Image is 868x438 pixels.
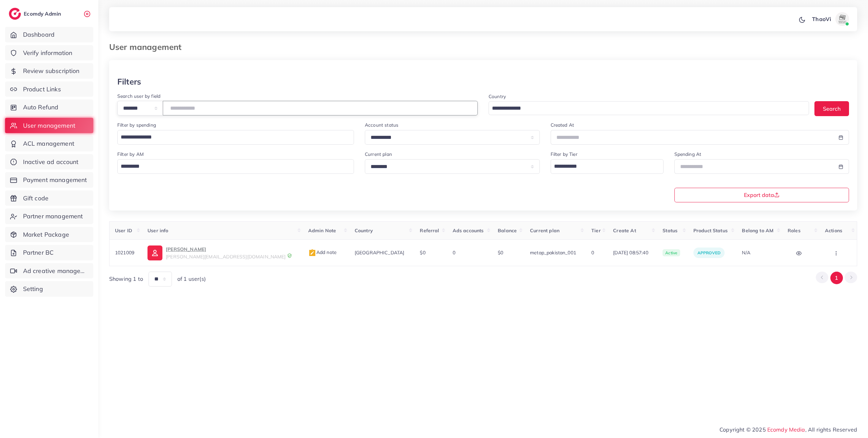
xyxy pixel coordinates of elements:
span: 1021009 [115,250,134,256]
button: Export data [674,188,849,202]
span: User management [23,121,75,130]
a: ThaoViavatar [808,12,852,26]
span: approved [697,250,721,255]
input: Search for option [118,131,345,143]
a: Review subscription [5,63,93,79]
span: ACL management [23,139,74,148]
span: 0 [453,250,455,256]
span: Copyright © 2025 [719,425,857,434]
a: [PERSON_NAME][PERSON_NAME][EMAIL_ADDRESS][DOMAIN_NAME] [147,245,297,260]
span: Market Package [23,230,69,239]
span: metap_pakistan_001 [530,250,576,256]
div: Search for option [489,101,809,115]
label: Account status [365,122,398,128]
label: Filter by AM [117,151,144,158]
a: Payment management [5,172,93,188]
span: Product Status [693,227,728,234]
span: Auto Refund [23,103,59,112]
ul: Pagination [816,272,857,284]
p: ThaoVi [812,15,831,23]
label: Filter by Tier [551,151,577,158]
a: Gift code [5,190,93,206]
span: Status [663,227,677,234]
span: [PERSON_NAME][EMAIL_ADDRESS][DOMAIN_NAME] [166,254,286,260]
span: Actions [825,227,842,234]
div: Search for option [117,130,354,145]
h3: User management [109,42,187,52]
div: Search for option [117,159,354,174]
span: Inactive ad account [23,158,79,166]
span: Referral [420,227,439,234]
a: Auto Refund [5,99,93,115]
label: Created At [551,122,574,128]
img: admin_note.cdd0b510.svg [308,249,316,257]
img: avatar [835,12,849,26]
span: Showing 1 to [109,275,143,283]
a: Ecomdy Media [767,426,805,433]
label: Search user by field [117,93,160,99]
span: Ads accounts [453,227,484,234]
a: ACL management [5,136,93,151]
span: [GEOGRAPHIC_DATA] [355,250,405,256]
img: logo [9,8,21,20]
h2: Ecomdy Admin [24,11,63,17]
span: [DATE] 08:57:40 [613,249,652,256]
a: User management [5,118,93,133]
span: active [663,249,680,257]
span: Current plan [530,227,559,234]
a: Partner management [5,208,93,224]
span: Admin Note [308,227,336,234]
input: Search for option [490,103,800,114]
span: Create At [613,227,636,234]
label: Spending At [674,151,702,158]
a: Verify information [5,45,93,61]
span: Setting [23,285,43,293]
label: Filter by spending [117,122,156,128]
p: [PERSON_NAME] [166,245,286,253]
span: Export data [744,192,780,198]
span: Roles [788,227,801,234]
span: Belong to AM [742,227,773,234]
span: 0 [591,250,594,256]
span: Balance [498,227,517,234]
a: Inactive ad account [5,154,93,170]
span: Gift code [23,194,48,203]
input: Search for option [118,161,345,172]
span: User ID [115,227,132,234]
span: N/A [742,250,750,256]
span: $0 [420,250,425,256]
img: ic-user-info.36bf1079.svg [147,245,162,260]
label: Current plan [365,151,392,158]
span: Add note [308,249,337,255]
input: Search for option [552,161,655,172]
span: Review subscription [23,67,80,75]
a: logoEcomdy Admin [9,8,63,20]
span: Tier [591,227,601,234]
a: Setting [5,281,93,297]
span: Payment management [23,176,87,184]
a: Dashboard [5,27,93,42]
span: Verify information [23,49,73,57]
span: Dashboard [23,30,55,39]
button: Go to page 1 [830,272,843,284]
span: of 1 user(s) [177,275,206,283]
span: Ad creative management [23,267,88,275]
span: Partner management [23,212,83,221]
a: Product Links [5,81,93,97]
span: $0 [498,250,503,256]
button: Search [814,101,849,116]
span: Country [355,227,373,234]
a: Market Package [5,227,93,242]
span: , All rights Reserved [805,425,857,434]
span: Partner BC [23,248,54,257]
span: User info [147,227,168,234]
label: Country [489,93,506,100]
img: 9CAL8B2pu8EFxCJHYAAAAldEVYdGRhdGU6Y3JlYXRlADIwMjItMTItMDlUMDQ6NTg6MzkrMDA6MDBXSlgLAAAAJXRFWHRkYXR... [287,253,292,258]
span: Product Links [23,85,61,94]
h3: Filters [117,77,141,87]
div: Search for option [551,159,664,174]
a: Ad creative management [5,263,93,279]
a: Partner BC [5,245,93,260]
